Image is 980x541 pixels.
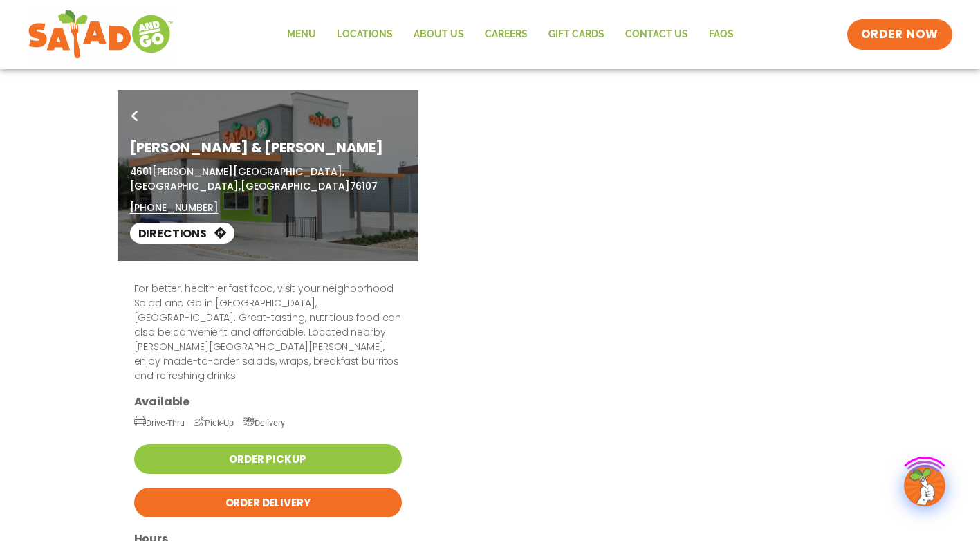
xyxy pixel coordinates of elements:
img: new-SAG-logo-768×292 [28,7,174,62]
nav: Menu [277,19,744,51]
a: Order Delivery [134,488,402,517]
span: Drive-Thru [134,418,185,428]
a: FAQs [699,19,744,51]
a: Order Pickup [134,444,402,474]
p: For better, healthier fast food, visit your neighborhood Salad and Go in [GEOGRAPHIC_DATA], [GEOG... [134,282,402,383]
span: [PERSON_NAME][GEOGRAPHIC_DATA], [152,165,344,178]
span: 76107 [350,179,378,193]
span: [GEOGRAPHIC_DATA] [241,179,350,193]
a: Directions [130,223,234,244]
a: GIFT CARDS [538,19,615,51]
span: [GEOGRAPHIC_DATA], [130,179,241,193]
a: Menu [277,19,326,51]
h1: [PERSON_NAME] & [PERSON_NAME] [130,137,406,158]
a: Locations [326,19,403,51]
span: Pick-Up [194,418,234,428]
a: About Us [403,19,474,51]
a: Careers [474,19,538,51]
a: ORDER NOW [847,19,952,50]
a: Contact Us [615,19,699,51]
h3: Available [134,394,402,409]
span: 4601 [130,165,152,178]
span: Delivery [243,418,285,428]
a: [PHONE_NUMBER] [130,201,219,215]
span: ORDER NOW [861,26,939,43]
